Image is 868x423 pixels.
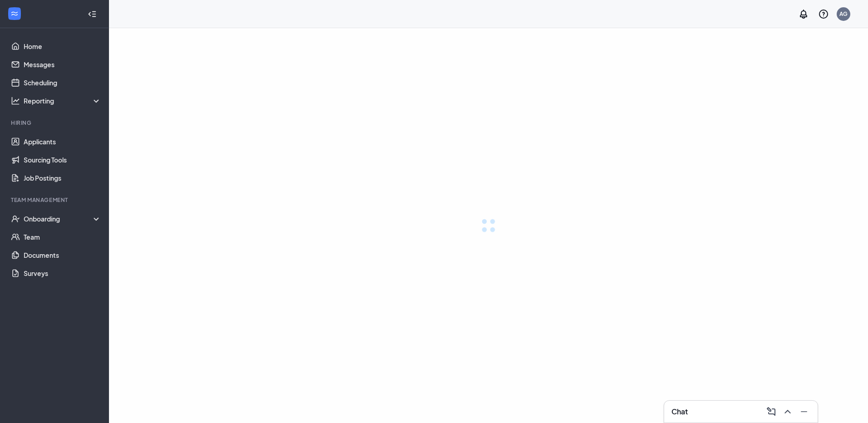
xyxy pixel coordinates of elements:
[763,404,778,419] button: ComposeMessage
[11,196,99,204] div: Team Management
[24,228,101,246] a: Team
[799,406,809,417] svg: Minimize
[24,96,102,105] div: Reporting
[11,214,20,223] svg: UserCheck
[24,246,101,264] a: Documents
[796,404,810,419] button: Minimize
[24,74,101,92] a: Scheduling
[818,9,829,20] svg: QuestionInfo
[779,404,794,419] button: ChevronUp
[24,55,101,74] a: Messages
[11,96,20,105] svg: Analysis
[24,264,101,282] a: Surveys
[671,407,688,417] h3: Chat
[766,406,777,417] svg: ComposeMessage
[24,214,102,223] div: Onboarding
[798,9,809,20] svg: Notifications
[24,133,101,151] a: Applicants
[24,151,101,169] a: Sourcing Tools
[10,9,19,18] svg: WorkstreamLogo
[11,119,99,127] div: Hiring
[839,10,848,18] div: AG
[782,406,793,417] svg: ChevronUp
[88,10,97,19] svg: Collapse
[24,169,101,187] a: Job Postings
[24,37,101,55] a: Home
